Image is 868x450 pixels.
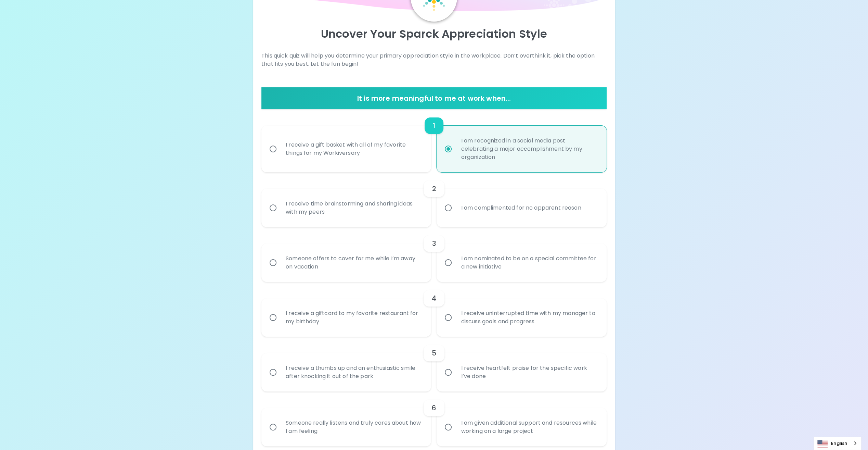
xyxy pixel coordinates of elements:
[261,282,607,337] div: choice-group-check
[455,128,603,170] div: I am recognized in a social media post celebrating a major accomplishment by my organization
[261,52,607,68] p: This quick quiz will help you determine your primary appreciation style in the workplace. Don’t o...
[280,301,428,334] div: I receive a giftcard to my favorite restaurant for my birthday
[814,437,861,450] div: Language
[261,337,607,391] div: choice-group-check
[280,133,428,165] div: I receive a gift basket with all of my favorite things for my Workiversary
[814,437,861,450] aside: Language selected: English
[280,246,428,279] div: Someone offers to cover for me while I’m away on vacation
[264,93,604,104] h6: It is more meaningful to me at work when...
[261,227,607,282] div: choice-group-check
[261,391,607,446] div: choice-group-check
[261,172,607,227] div: choice-group-check
[455,246,603,279] div: I am nominated to be on a special committee for a new initiative
[814,437,861,450] a: English
[455,356,603,389] div: I receive heartfelt praise for the specific work I’ve done
[432,402,436,413] h6: 6
[280,191,428,224] div: I receive time brainstorming and sharing ideas with my peers
[455,301,603,334] div: I receive uninterrupted time with my manager to discuss goals and progress
[433,120,435,131] h6: 1
[280,356,428,389] div: I receive a thumbs up and an enthusiastic smile after knocking it out of the park
[432,183,436,194] h6: 2
[455,196,586,220] div: I am complimented for no apparent reason
[432,293,436,304] h6: 4
[261,27,607,41] p: Uncover Your Sparck Appreciation Style
[261,109,607,172] div: choice-group-check
[432,348,436,359] h6: 5
[432,238,436,249] h6: 3
[455,411,603,443] div: I am given additional support and resources while working on a large project
[280,411,428,443] div: Someone really listens and truly cares about how I am feeling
